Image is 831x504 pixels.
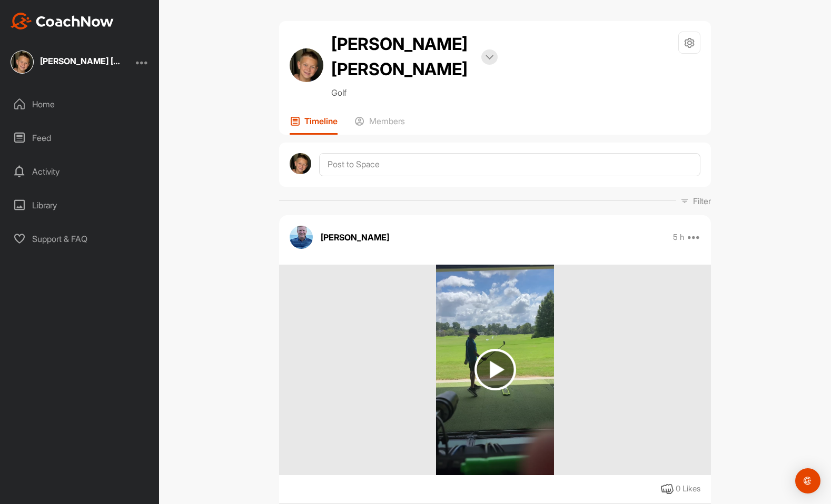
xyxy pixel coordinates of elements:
div: Activity [6,158,154,185]
img: avatar [290,226,313,249]
p: Filter [693,195,711,207]
img: avatar [290,48,323,82]
p: 5 h [673,232,684,243]
div: Home [6,91,154,117]
img: play [474,349,516,390]
p: Members [369,116,405,126]
img: arrow-down [486,55,493,60]
img: CoachNow [11,13,114,29]
img: square_c789476462d718e36d7c4f4fb7c46000.jpg [11,51,34,74]
div: Support & FAQ [6,226,154,252]
p: Timeline [304,116,338,126]
div: Open Intercom Messenger [795,468,820,493]
div: Library [6,192,154,218]
img: avatar [290,153,311,175]
h2: [PERSON_NAME] [PERSON_NAME] [331,32,473,82]
img: media [436,265,553,475]
p: [PERSON_NAME] [321,231,389,244]
p: Golf [331,86,498,99]
div: 0 Likes [676,483,700,495]
div: [PERSON_NAME] [PERSON_NAME] [40,57,124,65]
div: Feed [6,125,154,151]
